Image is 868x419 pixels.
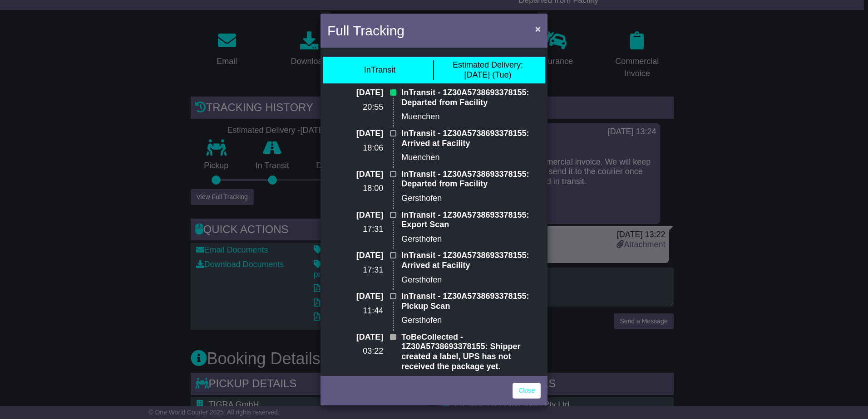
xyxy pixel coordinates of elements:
[327,143,383,153] p: 18:06
[327,184,383,194] p: 18:00
[327,346,383,356] p: 03:22
[401,292,541,311] p: InTransit - 1Z30A5738693378155: Pickup Scan
[327,20,404,41] h4: Full Tracking
[327,224,383,234] p: 17:31
[401,112,541,122] p: Muenchen
[327,170,383,180] p: [DATE]
[401,210,541,230] p: InTransit - 1Z30A5738693378155: Export Scan
[401,234,541,244] p: Gersthofen
[401,251,541,270] p: InTransit - 1Z30A5738693378155: Arrived at Facility
[327,210,383,220] p: [DATE]
[327,332,383,342] p: [DATE]
[401,170,541,189] p: InTransit - 1Z30A5738693378155: Departed from Facility
[327,265,383,275] p: 17:31
[401,332,541,371] p: ToBeCollected - 1Z30A5738693378155: Shipper created a label, UPS has not received the package yet.
[401,153,541,163] p: Muenchen
[327,102,383,112] p: 20:55
[401,316,541,326] p: Gersthofen
[401,88,541,107] p: InTransit - 1Z30A5738693378155: Departed from Facility
[327,129,383,139] p: [DATE]
[531,19,545,38] button: Close
[513,383,541,399] a: Close
[327,88,383,98] p: [DATE]
[327,306,383,316] p: 11:44
[535,24,541,34] span: ×
[327,292,383,302] p: [DATE]
[401,275,541,285] p: Gersthofen
[401,194,541,204] p: Gersthofen
[364,65,395,75] div: InTransit
[401,129,541,148] p: InTransit - 1Z30A5738693378155: Arrived at Facility
[453,60,523,80] div: [DATE] (Tue)
[453,60,523,69] span: Estimated Delivery:
[327,251,383,261] p: [DATE]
